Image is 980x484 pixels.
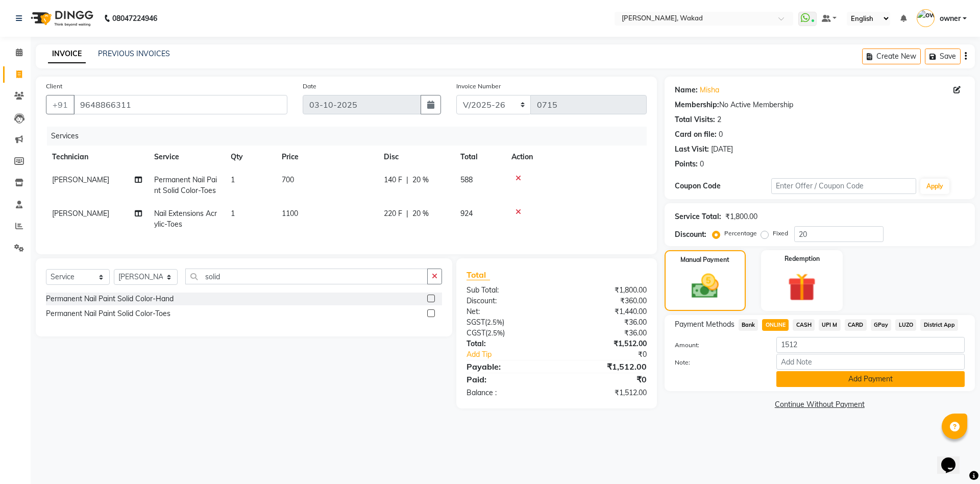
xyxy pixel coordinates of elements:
[871,319,892,331] span: GPay
[680,255,729,264] label: Manual Payment
[675,114,715,125] div: Total Visits:
[225,146,276,168] th: Qty
[667,341,769,350] label: Amount:
[282,175,294,184] span: 700
[154,175,217,195] span: Permanent Nail Paint Solid Color-Toes
[378,146,454,168] th: Disc
[231,209,235,218] span: 1
[487,329,503,337] span: 2.5%
[52,175,109,184] span: [PERSON_NAME]
[556,373,654,385] div: ₹0
[505,146,647,168] th: Action
[675,100,719,110] div: Membership:
[725,211,757,222] div: ₹1,800.00
[779,270,825,305] img: _gift.svg
[459,373,556,385] div: Paid:
[937,443,970,474] iframe: chat widget
[556,285,654,296] div: ₹1,800.00
[776,371,965,387] button: Add Payment
[711,144,733,155] div: [DATE]
[771,178,916,194] input: Enter Offer / Coupon Code
[303,82,316,91] label: Date
[460,175,473,184] span: 588
[26,4,96,33] img: logo
[412,208,429,219] span: 20 %
[675,181,771,191] div: Coupon Code
[683,271,727,302] img: _cash.svg
[154,209,217,229] span: Nail Extensions Acrylic-Toes
[52,209,109,218] span: [PERSON_NAME]
[487,318,502,326] span: 2.5%
[459,360,556,373] div: Payable:
[667,399,973,410] a: Continue Without Payment
[667,358,769,367] label: Note:
[675,129,717,140] div: Card on file:
[48,45,86,63] a: INVOICE
[459,306,556,317] div: Net:
[454,146,505,168] th: Total
[773,229,788,238] label: Fixed
[675,85,698,95] div: Name:
[112,4,157,33] b: 08047224946
[556,360,654,373] div: ₹1,512.00
[276,146,378,168] th: Price
[793,319,815,331] span: CASH
[46,82,62,91] label: Client
[776,337,965,353] input: Amount
[185,269,428,284] input: Search or Scan
[459,296,556,306] div: Discount:
[762,319,789,331] span: ONLINE
[459,338,556,349] div: Total:
[917,9,935,27] img: owner
[467,270,490,280] span: Total
[776,354,965,370] input: Add Note
[412,175,429,185] span: 20 %
[46,146,148,168] th: Technician
[675,211,721,222] div: Service Total:
[717,114,721,125] div: 2
[675,159,698,170] div: Points:
[98,49,170,58] a: PREVIOUS INVOICES
[785,254,820,263] label: Redemption
[700,159,704,170] div: 0
[406,175,408,185] span: |
[573,349,654,360] div: ₹0
[675,319,734,330] span: Payment Methods
[460,209,473,218] span: 924
[675,229,706,240] div: Discount:
[556,338,654,349] div: ₹1,512.00
[47,127,654,146] div: Services
[556,296,654,306] div: ₹360.00
[739,319,758,331] span: Bank
[556,388,654,398] div: ₹1,512.00
[459,349,573,360] a: Add Tip
[920,319,958,331] span: District App
[925,49,961,64] button: Save
[920,179,949,194] button: Apply
[700,85,719,95] a: Misha
[46,308,170,319] div: Permanent Nail Paint Solid Color-Toes
[556,306,654,317] div: ₹1,440.00
[459,388,556,398] div: Balance :
[459,285,556,296] div: Sub Total:
[231,175,235,184] span: 1
[467,328,485,337] span: CGST
[459,328,556,338] div: ( )
[719,129,723,140] div: 0
[384,175,402,185] span: 140 F
[724,229,757,238] label: Percentage
[895,319,916,331] span: LUZO
[459,317,556,328] div: ( )
[73,95,287,114] input: Search by Name/Mobile/Email/Code
[675,144,709,155] div: Last Visit:
[148,146,225,168] th: Service
[556,317,654,328] div: ₹36.00
[46,294,174,304] div: Permanent Nail Paint Solid Color-Hand
[467,318,485,327] span: SGST
[845,319,867,331] span: CARD
[456,82,501,91] label: Invoice Number
[862,49,921,64] button: Create New
[675,100,965,110] div: No Active Membership
[46,95,75,114] button: +91
[406,208,408,219] span: |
